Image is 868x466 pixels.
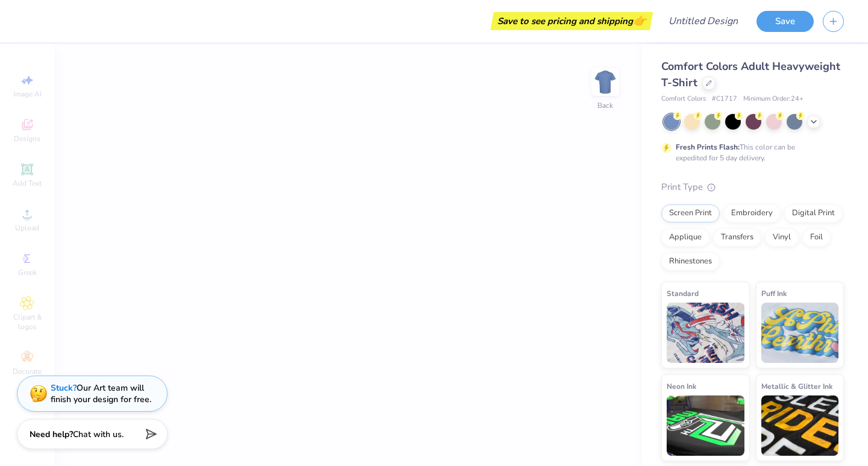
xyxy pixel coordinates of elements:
[802,228,831,247] div: Foil
[667,303,744,363] img: Standard
[659,9,747,33] input: Untitled Design
[712,94,737,104] span: # C1717
[661,204,720,222] div: Screen Print
[761,395,839,456] img: Metallic & Glitter Ink
[743,94,804,104] span: Minimum Order: 24 +
[661,228,709,247] div: Applique
[667,380,696,392] span: Neon Ink
[661,180,844,194] div: Print Type
[761,380,832,392] span: Metallic & Glitter Ink
[597,100,613,111] div: Back
[667,395,744,456] img: Neon Ink
[593,70,617,94] img: Back
[765,228,799,247] div: Vinyl
[51,382,151,405] div: Our Art team will finish your design for free.
[494,12,650,30] div: Save to see pricing and shipping
[661,59,840,90] span: Comfort Colors Adult Heavyweight T-Shirt
[676,142,740,152] strong: Fresh Prints Flash:
[661,94,706,104] span: Comfort Colors
[51,382,77,394] strong: Stuck?
[723,204,781,222] div: Embroidery
[73,429,124,440] span: Chat with us.
[30,429,73,440] strong: Need help?
[713,228,761,247] div: Transfers
[661,253,720,271] div: Rhinestones
[784,204,843,222] div: Digital Print
[761,287,787,300] span: Puff Ink
[633,13,646,28] span: 👉
[676,142,824,163] div: This color can be expedited for 5 day delivery.
[667,287,699,300] span: Standard
[761,303,839,363] img: Puff Ink
[756,11,814,32] button: Save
